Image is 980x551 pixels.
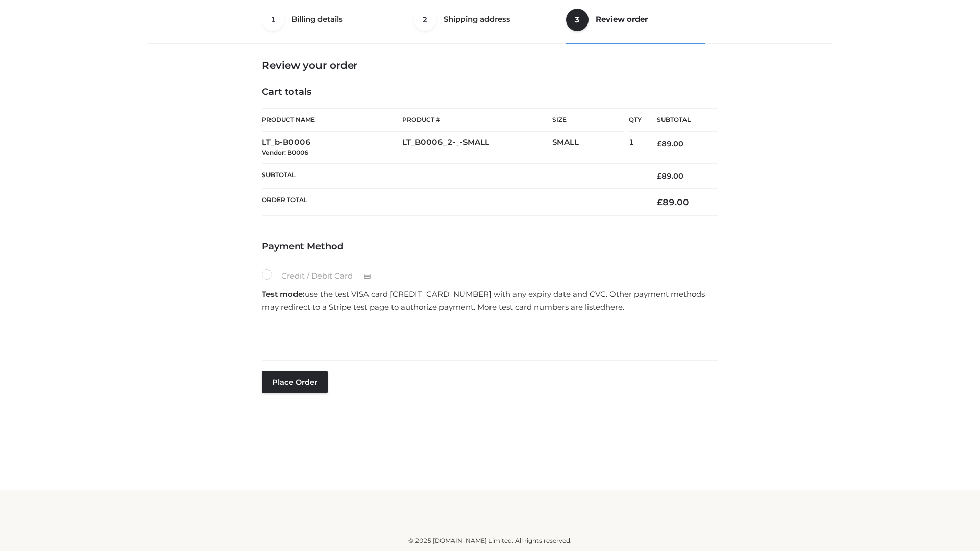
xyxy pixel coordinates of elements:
th: Product # [402,108,552,132]
th: Qty [629,108,642,132]
strong: Test mode: [262,289,305,299]
th: Size [552,109,624,132]
td: SMALL [552,132,629,164]
td: 1 [629,132,642,164]
th: Subtotal [642,109,718,132]
a: here [605,302,623,312]
bdi: 89.00 [657,139,683,148]
iframe: Secure payment input frame [260,317,716,354]
td: LT_b-B0006 [262,132,402,164]
button: Place order [262,371,328,393]
span: £ [657,197,663,207]
th: Order Total [262,189,642,216]
small: Vendor: B0006 [262,148,308,156]
td: LT_B0006_2-_-SMALL [402,132,552,164]
h4: Cart totals [262,87,718,98]
th: Product Name [262,108,402,132]
p: use the test VISA card [CREDIT_CARD_NUMBER] with any expiry date and CVC. Other payment methods m... [262,288,718,314]
span: £ [657,139,661,148]
div: © 2025 [DOMAIN_NAME] Limited. All rights reserved. [152,536,828,546]
h3: Review your order [262,59,718,71]
label: Credit / Debit Card [262,269,382,283]
bdi: 89.00 [657,171,683,181]
th: Subtotal [262,163,642,188]
bdi: 89.00 [657,197,689,207]
span: £ [657,171,661,181]
h4: Payment Method [262,241,718,253]
img: Credit / Debit Card [358,270,377,283]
